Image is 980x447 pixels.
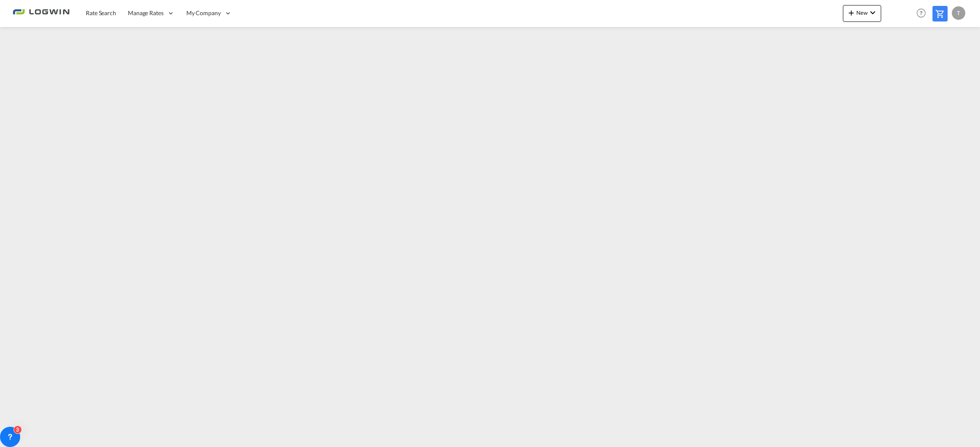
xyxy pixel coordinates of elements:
[914,6,932,21] div: Help
[952,6,965,20] div: T
[846,8,856,18] md-icon: icon-plus 400-fg
[846,9,878,16] span: New
[128,9,164,17] span: Manage Rates
[86,9,116,16] span: Rate Search
[186,9,221,17] span: My Company
[914,6,928,20] span: Help
[843,5,881,22] button: icon-plus 400-fgNewicon-chevron-down
[868,8,878,18] md-icon: icon-chevron-down
[13,4,69,23] img: 2761ae10d95411efa20a1f5e0282d2d7.png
